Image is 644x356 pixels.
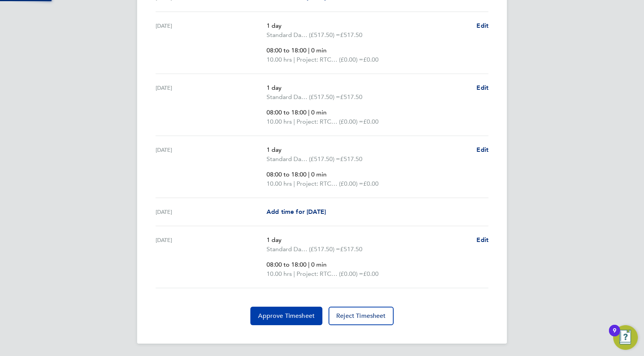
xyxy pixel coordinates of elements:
[297,117,339,126] span: Project: RTCP0063 WHTS1PSM - [GEOGRAPHIC_DATA]
[293,118,295,125] span: |
[613,325,638,350] button: Open Resource Center, 9 new notifications
[476,145,488,154] a: Edit
[340,93,362,101] span: £517.50
[308,261,310,268] span: |
[156,235,267,279] div: [DATE]
[267,245,309,254] span: Standard Day Rate
[267,30,309,40] span: Standard Day Rate
[250,307,322,325] button: Approve Timesheet
[476,235,488,245] a: Edit
[613,331,616,341] div: 9
[339,118,363,125] span: (£0.00) =
[309,93,340,101] span: (£517.50) =
[363,118,379,125] span: £0.00
[311,109,327,116] span: 0 min
[340,155,362,163] span: £517.50
[297,179,339,188] span: Project: RTCP0063 WHTS1PSM - [GEOGRAPHIC_DATA]
[339,180,363,187] span: (£0.00) =
[363,180,379,187] span: £0.00
[258,312,315,320] span: Approve Timesheet
[311,47,327,54] span: 0 min
[476,84,488,91] span: Edit
[339,56,363,63] span: (£0.00) =
[336,312,386,320] span: Reject Timesheet
[267,154,309,164] span: Standard Day Rate
[156,145,267,188] div: [DATE]
[308,171,310,178] span: |
[363,56,379,63] span: £0.00
[267,180,292,187] span: 10.00 hrs
[476,22,488,29] span: Edit
[267,208,326,215] span: Add time for [DATE]
[297,269,339,279] span: Project: RTCP0066 MBRDPSM - Mitre Bridge
[476,21,488,30] a: Edit
[363,270,379,277] span: £0.00
[156,83,267,126] div: [DATE]
[309,245,340,253] span: (£517.50) =
[267,145,470,154] p: 1 day
[267,56,292,63] span: 10.00 hrs
[476,146,488,153] span: Edit
[309,155,340,163] span: (£517.50) =
[476,236,488,243] span: Edit
[267,261,307,268] span: 08:00 to 18:00
[308,109,310,116] span: |
[267,118,292,125] span: 10.00 hrs
[339,270,363,277] span: (£0.00) =
[267,92,309,102] span: Standard Day Rate
[293,180,295,187] span: |
[267,83,470,92] p: 1 day
[267,207,326,217] a: Add time for [DATE]
[340,31,362,39] span: £517.50
[156,207,267,217] div: [DATE]
[311,171,327,178] span: 0 min
[267,21,470,30] p: 1 day
[293,270,295,277] span: |
[297,55,339,64] span: Project: RTCP0063 WHTS1PSM - [GEOGRAPHIC_DATA]
[340,245,362,253] span: £517.50
[329,307,394,325] button: Reject Timesheet
[156,21,267,64] div: [DATE]
[267,109,307,116] span: 08:00 to 18:00
[476,83,488,92] a: Edit
[267,171,307,178] span: 08:00 to 18:00
[311,261,327,268] span: 0 min
[308,47,310,54] span: |
[267,235,470,245] p: 1 day
[309,31,340,39] span: (£517.50) =
[293,56,295,63] span: |
[267,270,292,277] span: 10.00 hrs
[267,47,307,54] span: 08:00 to 18:00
